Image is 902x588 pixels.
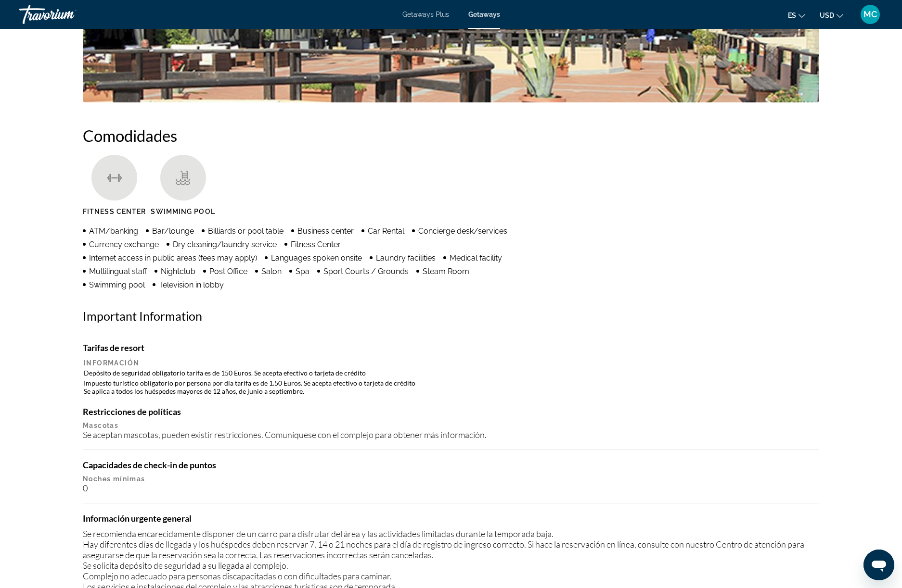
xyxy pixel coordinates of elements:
p: Mascotas [83,422,819,429]
button: Change language [788,8,805,22]
span: Swimming Pool [151,208,215,215]
button: User Menu [858,4,883,25]
h4: Restricciones de políticas [83,406,819,417]
span: Post Office [209,267,247,276]
h2: Important Information [83,309,819,323]
span: Internet access in public areas (fees may apply) [89,253,257,263]
h4: Información urgente general [83,513,819,524]
td: Impuesto turístico obligatorio por persona por día tarifa es de 1.50 Euros. Se acepta efectivo o ... [84,378,818,396]
h4: Tarifas de resort [83,342,819,353]
div: Se aceptan mascotas, pueden existir restricciones. Comuníquese con el complejo para obtener más i... [83,429,819,440]
span: Currency exchange [89,240,159,249]
p: Noches mínimas [83,475,819,483]
span: Medical facility [450,253,502,263]
span: Swimming pool [89,280,145,289]
td: Depósito de seguridad obligatorio tarifa es de 150 Euros. Se acepta efectivo o tarjeta de crédito [84,368,818,377]
span: Television in lobby [159,280,224,289]
span: Billiards or pool table [208,226,283,236]
h4: Capacidades de check-in de puntos [83,460,819,470]
span: Spa [296,267,309,276]
th: Información [84,359,818,367]
span: Concierge desk/services [418,226,507,236]
span: Fitness Center [291,240,341,249]
span: MC [863,10,877,19]
button: Change currency [820,8,843,22]
a: Travorium [19,2,116,27]
span: es [788,12,796,19]
a: Getaways Plus [402,11,449,18]
span: Fitness Center [83,208,146,215]
span: Multilingual staff [89,267,147,276]
span: Nightclub [161,267,195,276]
div: 0 [83,483,819,493]
span: Business center [297,226,354,236]
span: Dry cleaning/laundry service [173,240,277,249]
h2: Comodidades [83,126,819,145]
span: Laundry facilities [376,253,436,263]
span: Car Rental [368,226,404,236]
span: USD [820,12,834,19]
span: Bar/lounge [152,226,194,236]
span: Steam Room [423,267,469,276]
span: Salon [261,267,282,276]
a: Getaways [468,11,500,18]
span: Languages spoken onsite [271,253,362,263]
span: Sport Courts / Grounds [323,267,409,276]
iframe: Botón para iniciar la ventana de mensajería [863,550,894,580]
span: ATM/banking [89,226,138,236]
